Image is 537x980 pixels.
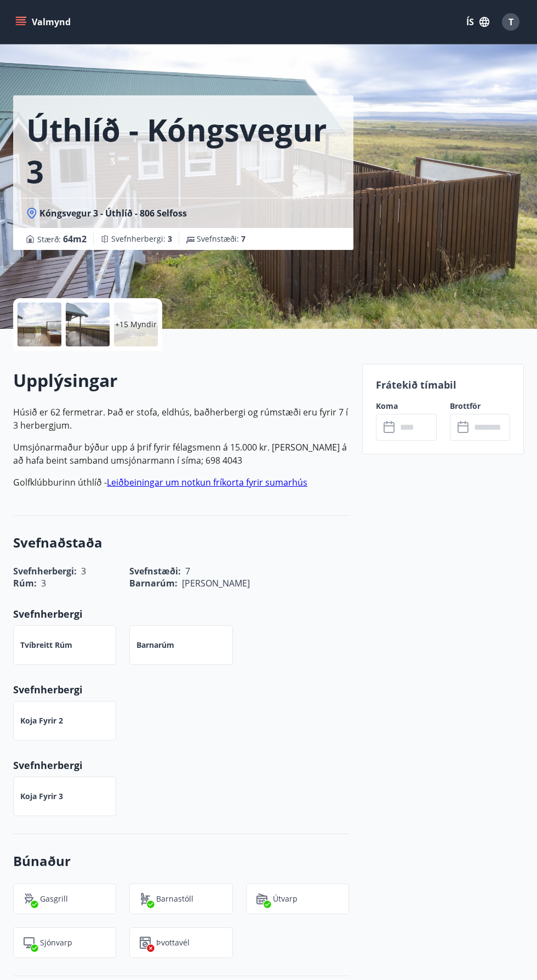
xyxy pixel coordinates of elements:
p: Þvottavél [156,937,190,948]
button: ÍS [460,12,495,32]
p: Tvíbreitt rúm [20,640,72,651]
span: 3 [168,233,172,244]
p: Svefnherbergi [13,758,349,772]
span: Svefnherbergi : [111,233,172,244]
p: Sjónvarp [40,937,72,948]
p: Umsjónarmaður býður upp á þrif fyrir félagsmenn á 15.000 kr. [PERSON_NAME] á að hafa beint samban... [13,441,349,467]
span: T [509,16,513,28]
p: Koja fyrir 3 [20,791,63,802]
p: Barnastóll [156,893,193,904]
a: Leiðbeiningar um notkun fríkorta fyrir sumarhús [107,476,307,488]
label: Brottför [450,401,510,412]
h2: Upplýsingar [13,368,349,392]
button: menu [13,12,75,32]
span: Stærð : [37,232,87,246]
label: Koma [376,401,436,412]
span: 3 [41,577,46,589]
img: HjsXMP79zaSHlY54vW4Et0sdqheuFiP1RYfGwuXf.svg [255,892,268,905]
img: mAminyBEY3mRTAfayxHTq5gfGd6GwGu9CEpuJRvg.svg [22,936,36,949]
span: Svefnstæði : [197,233,245,244]
p: Útvarp [273,893,298,904]
p: Frátekið tímabil [376,378,510,392]
span: 64 m2 [63,233,87,245]
p: Gasgrill [40,893,68,904]
p: Svefnherbergi [13,607,349,621]
p: +15 Myndir [115,319,157,330]
span: Barnarúm : [129,577,178,589]
p: Koja fyrir 2 [20,715,63,726]
span: Kóngsvegur 3 - Úthlíð - 806 Selfoss [39,207,187,219]
p: Golfklúbburinn úthlíð - [13,476,349,489]
p: Svefnherbergi [13,682,349,697]
h3: Búnaður [13,852,349,870]
h3: Svefnaðstaða [13,533,349,552]
img: Dl16BY4EX9PAW649lg1C3oBuIaAsR6QVDQBO2cTm.svg [139,936,152,949]
h1: Úthlíð - Kóngsvegur 3 [26,109,340,192]
span: 7 [241,233,245,244]
span: Rúm : [13,577,37,589]
img: ZXjrS3QKesehq6nQAPjaRuRTI364z8ohTALB4wBr.svg [22,892,36,905]
p: Húsið er 62 fermetrar. Það er stofa, eldhús, baðherbergi og rúmstæði eru fyrir 7 í 3 herbergjum. [13,406,349,432]
p: Barnarúm [136,640,174,651]
img: ro1VYixuww4Qdd7lsw8J65QhOwJZ1j2DOUyXo3Mt.svg [139,892,152,905]
button: T [498,9,524,35]
span: [PERSON_NAME] [182,577,250,589]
